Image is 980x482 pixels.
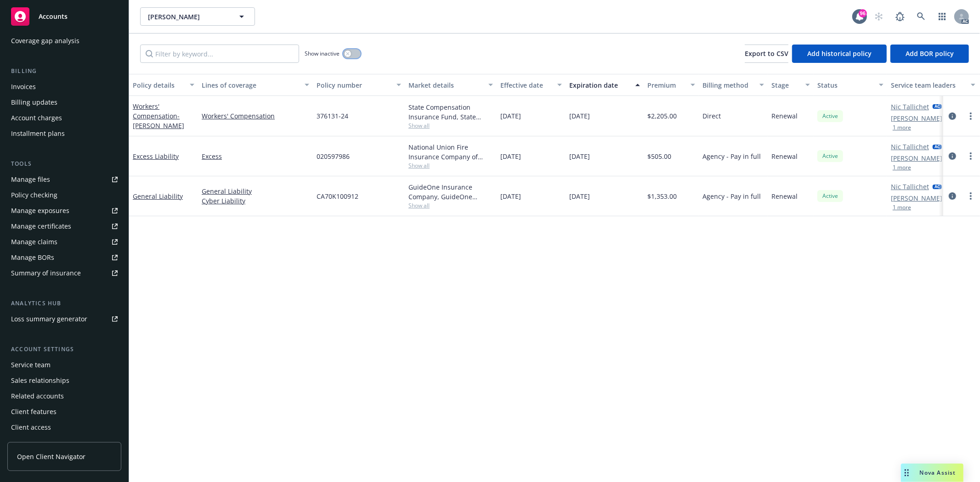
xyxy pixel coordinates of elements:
a: Workers' Compensation [202,111,309,121]
button: Add BOR policy [890,45,969,63]
a: Billing updates [7,95,121,110]
button: Billing method [699,74,768,96]
a: Search [912,7,930,26]
span: Active [821,152,839,160]
span: Add BOR policy [906,49,954,58]
button: Stage [768,74,814,96]
span: Renewal [771,151,798,161]
a: more [965,151,976,162]
div: Account charges [11,111,62,125]
button: Expiration date [566,74,644,96]
div: Manage certificates [11,219,71,234]
div: Billing method [702,80,754,90]
span: Manage exposures [7,203,121,218]
button: Export to CSV [745,45,788,63]
span: $505.00 [647,151,671,161]
span: Add historical policy [807,49,872,58]
div: Client access [11,420,51,435]
a: Excess [202,151,309,161]
a: circleInformation [947,191,958,202]
div: Client features [11,404,57,419]
div: Expiration date [569,80,630,90]
div: Status [817,80,873,90]
div: Stage [771,80,800,90]
div: Manage exposures [11,203,69,218]
a: more [965,111,976,122]
span: Direct [702,111,721,121]
button: Policy number [313,74,405,96]
div: Related accounts [11,389,64,404]
input: Filter by keyword... [140,45,299,63]
span: [DATE] [569,111,590,121]
button: Lines of coverage [198,74,313,96]
div: Account settings [7,345,121,354]
button: Service team leaders [887,74,979,96]
span: Export to CSV [745,49,788,58]
a: Loss summary generator [7,312,121,326]
a: more [965,191,976,202]
button: Add historical policy [792,45,887,63]
button: Status [814,74,887,96]
a: [PERSON_NAME] [891,153,942,163]
a: Start snowing [870,7,888,26]
a: Summary of insurance [7,266,121,280]
a: Nic Tallichet [891,142,929,151]
div: Invoices [11,79,36,94]
a: [PERSON_NAME] [891,113,942,123]
span: Active [821,112,839,120]
a: Manage files [7,172,121,187]
a: circleInformation [947,111,958,122]
div: Sales relationships [11,373,69,388]
span: Renewal [771,191,798,201]
a: Invoices [7,79,121,94]
button: Effective date [497,74,566,96]
div: Market details [408,80,483,90]
a: Report a Bug [891,7,909,26]
div: Analytics hub [7,299,121,308]
a: Accounts [7,4,121,29]
a: Service team [7,358,121,372]
div: Lines of coverage [202,80,299,90]
a: Switch app [933,7,952,26]
button: Policy details [129,74,198,96]
span: Accounts [39,13,68,20]
div: Tools [7,159,121,168]
span: [DATE] [569,151,590,161]
span: [PERSON_NAME] [148,12,227,22]
div: Installment plans [11,126,65,141]
div: Coverage gap analysis [11,34,79,48]
div: Manage BORs [11,250,54,265]
a: Nic Tallichet [891,182,929,191]
span: Show all [408,122,493,129]
button: Premium [644,74,699,96]
span: Show all [408,162,493,169]
div: Premium [647,80,685,90]
a: Coverage gap analysis [7,34,121,48]
span: Agency - Pay in full [702,151,761,161]
a: Manage BORs [7,250,121,265]
span: Active [821,192,839,200]
span: Agency - Pay in full [702,191,761,201]
a: circleInformation [947,151,958,162]
span: [DATE] [569,191,590,201]
button: Nova Assist [901,464,963,482]
a: Excess Liability [133,152,179,161]
div: Manage files [11,172,50,187]
a: Nic Tallichet [891,102,929,112]
div: Service team leaders [891,80,965,90]
button: [PERSON_NAME] [140,7,255,26]
button: 1 more [893,125,911,130]
a: Workers' Compensation [133,102,184,130]
span: [DATE] [500,191,521,201]
span: 376131-24 [317,111,348,121]
span: Renewal [771,111,798,121]
div: Manage claims [11,235,57,249]
div: Billing [7,67,121,76]
div: State Compensation Insurance Fund, State Compensation Insurance Fund (SCIF) [408,102,493,122]
div: Policy details [133,80,184,90]
a: Related accounts [7,389,121,404]
div: 96 [859,9,867,17]
a: Policy checking [7,188,121,202]
span: Show all [408,202,493,209]
button: 1 more [893,205,911,210]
